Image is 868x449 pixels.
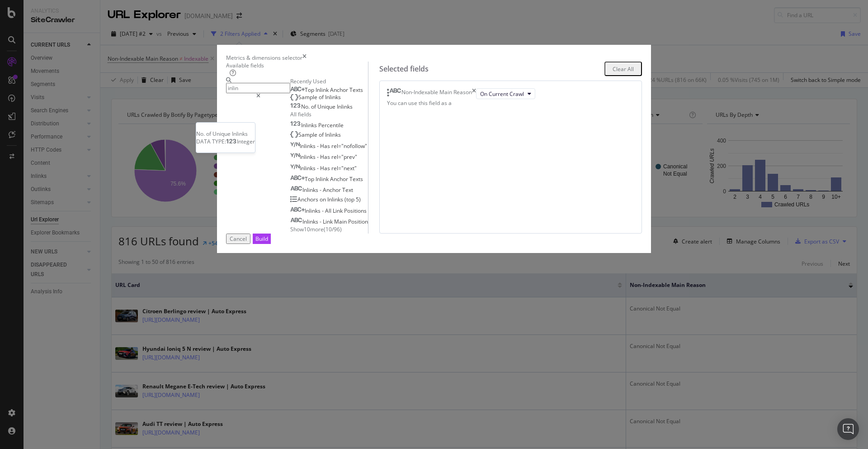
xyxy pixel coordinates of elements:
span: Sample [298,131,319,139]
span: - [317,153,320,161]
span: Position [348,218,368,225]
div: No. of Unique Inlinks [196,130,255,138]
div: times [472,88,476,99]
div: Metrics & dimensions selector [226,54,302,62]
button: On Current Crawl [476,88,535,99]
span: Inlinks [301,121,318,129]
span: - [317,164,320,172]
span: Inlinks [337,103,353,110]
span: rel="nofollow" [331,142,367,150]
span: Integer [237,138,255,145]
span: - [317,142,320,150]
span: ( 10 / 96 ) [324,225,342,233]
div: Clear All [613,65,634,73]
div: You can use this field as a [387,99,634,107]
div: Open Intercom Messenger [837,418,859,440]
span: of [319,131,325,139]
span: Has [320,153,331,161]
span: Inlinks [325,131,341,139]
span: Inlink [316,86,330,94]
span: rel="next" [331,164,357,172]
span: of [311,103,317,110]
span: Anchors [297,196,320,203]
span: No. [301,103,311,110]
input: Search by field name [226,83,290,93]
button: Build [253,234,271,244]
span: Link [323,218,334,225]
div: Available fields [226,62,368,69]
span: - [320,218,323,225]
span: Texts [349,175,363,183]
div: modal [217,45,651,253]
span: Inlink [316,175,330,183]
span: All [325,207,333,215]
span: Inlinks [302,186,320,194]
span: - [322,207,325,215]
div: Non-Indexable Main Reason [401,88,472,99]
span: Inlinks [305,207,322,215]
span: Texts [349,86,363,94]
div: All fields [290,110,368,118]
span: Show 10 more [290,225,324,233]
div: Cancel [230,235,247,243]
button: Cancel [226,234,250,244]
div: Recently Used [290,77,368,85]
span: Sample [298,93,319,101]
span: Has [320,142,331,150]
div: Selected fields [379,64,429,74]
span: Text [342,186,353,194]
span: Inlinks [302,218,320,225]
span: Has [320,164,331,172]
span: Unique [317,103,337,110]
span: Main [334,218,348,225]
span: rel="prev" [331,153,357,161]
span: (top [344,196,356,203]
span: Inlinks [300,153,317,161]
span: Inlinks [300,164,317,172]
span: Anchor [330,86,349,94]
span: Percentile [318,121,344,129]
span: Inlinks [327,196,344,203]
span: Top [305,86,316,94]
span: On Current Crawl [480,90,524,98]
span: Anchor [323,186,342,194]
span: Top [305,175,316,183]
span: of [319,93,325,101]
span: 5) [356,196,361,203]
span: Positions [344,207,367,215]
div: Non-Indexable Main ReasontimesOn Current Crawl [387,88,634,99]
span: DATA TYPE: [196,138,226,145]
span: Link [333,207,344,215]
span: Anchor [330,175,349,183]
span: on [320,196,327,203]
span: Inlinks [325,93,341,101]
button: Clear All [604,62,642,76]
div: times [302,54,307,62]
span: - [320,186,323,194]
div: Build [255,235,268,243]
span: Inlinks [300,142,317,150]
